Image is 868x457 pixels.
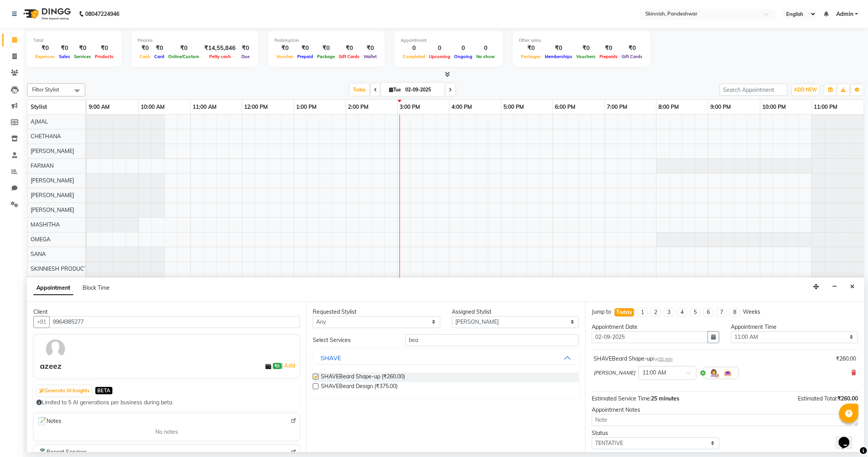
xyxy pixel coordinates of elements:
div: Total [33,37,115,44]
div: 0 [452,44,474,53]
span: [PERSON_NAME] [594,369,635,377]
div: ₹0 [295,44,315,53]
span: Prepaids [598,54,620,59]
input: Search Appointment [720,84,787,96]
span: Recent Services [37,448,87,457]
a: 9:00 PM [708,101,733,113]
b: 08047224946 [85,3,119,25]
div: ₹0 [239,44,252,53]
a: 10:00 PM [760,101,788,113]
a: Add [283,361,296,370]
span: ₹0 [273,363,281,369]
input: 2025-09-02 [403,84,442,96]
li: 7 [716,308,727,317]
a: 8:00 PM [656,101,681,113]
span: Estimated Service Time: [592,395,651,402]
div: Today [616,308,632,316]
span: [PERSON_NAME] [31,192,74,199]
div: ₹0 [93,44,115,53]
div: Client [33,308,300,316]
span: Petty cash [207,54,233,59]
span: Cash [138,54,152,59]
div: ₹0 [519,44,543,53]
span: OMEGA [31,236,50,243]
button: +91 [33,316,50,328]
div: ₹0 [72,44,93,53]
div: Select Services [307,336,400,344]
span: ₹260.00 [837,395,858,402]
li: 2 [651,308,661,317]
div: ₹0 [274,44,295,53]
span: No notes [155,428,178,436]
button: SHAVE [316,351,576,365]
small: for [653,356,673,362]
a: 10:00 AM [139,101,167,113]
span: AJMAL [31,118,48,125]
li: 3 [664,308,674,317]
span: Due [239,54,251,59]
span: Prepaid [295,54,315,59]
span: SHAVEBeard Design (₹375.00) [321,382,398,392]
span: Admin [836,10,853,18]
div: Jump to [592,308,611,316]
div: ₹0 [152,44,166,53]
img: avatar [44,338,67,360]
img: Hairdresser.png [709,368,718,378]
div: Status [592,429,719,437]
span: Expenses [33,54,57,59]
span: FARMAN [31,162,53,169]
span: Products [93,54,115,59]
span: Completed [401,54,427,59]
div: ₹260.00 [836,355,856,363]
span: Filter Stylist [32,86,59,93]
div: 0 [474,44,497,53]
div: 0 [427,44,452,53]
span: SHAVEBeard Shape-up (₹260.00) [321,373,405,382]
div: Assigned Stylist [452,308,579,316]
span: Today [350,84,369,96]
a: 7:00 PM [605,101,629,113]
span: Tue [387,87,403,93]
a: 11:00 PM [812,101,839,113]
div: azeez [40,360,62,372]
div: ₹0 [362,44,379,53]
a: 1:00 PM [294,101,319,113]
div: SHAVEBeard Shape-up [594,355,673,363]
a: 11:00 AM [191,101,219,113]
span: ADD NEW [794,87,817,93]
button: Close [847,281,858,293]
a: 5:00 PM [501,101,526,113]
span: | [281,361,296,370]
span: Ongoing [452,54,474,59]
input: Search by service name [405,334,579,346]
li: 6 [703,308,713,317]
input: yyyy-mm-dd [592,331,708,343]
span: Sales [57,54,72,59]
a: 4:00 PM [449,101,474,113]
div: Requested Stylist [313,308,440,316]
div: Redemption [274,37,379,44]
span: Stylist [31,103,47,110]
span: Services [72,54,93,59]
span: [PERSON_NAME] [31,206,74,213]
img: logo [20,3,73,25]
a: 3:00 PM [398,101,422,113]
span: No show [474,54,497,59]
span: CHETHANA [31,133,61,140]
span: Card [152,54,166,59]
div: Other sales [519,37,644,44]
div: 0 [401,44,427,53]
iframe: chat widget [835,426,860,449]
span: Wallet [362,54,379,59]
span: Estimated Total: [798,395,837,402]
div: ₹0 [598,44,620,53]
div: ₹14,55,846 [201,44,239,53]
div: SHAVE [320,353,341,363]
div: ₹0 [33,44,57,53]
span: Memberships [543,54,574,59]
span: Voucher [274,54,295,59]
span: Package [315,54,337,59]
li: 8 [730,308,740,317]
span: Gift Cards [337,54,362,59]
span: Vouchers [574,54,598,59]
